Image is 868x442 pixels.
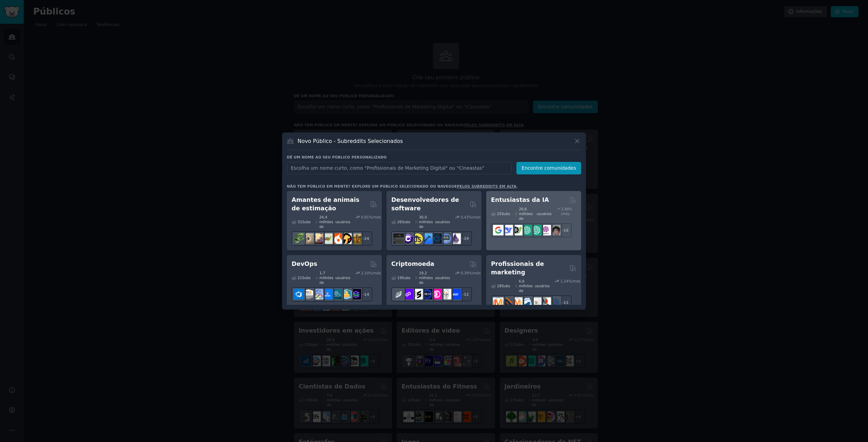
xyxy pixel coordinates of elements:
font: Subs [501,212,510,216]
img: defiblockchain [431,289,442,299]
font: Encontre comunidades [521,165,576,171]
font: usuários [536,212,551,216]
img: raça de cachorro [351,233,361,244]
font: 2,10 [361,271,369,275]
img: Especialistas Certificados pela AWS [303,289,314,299]
font: 14 [364,292,369,296]
img: definição_ [450,289,461,299]
font: 0,81 [361,215,369,219]
img: Marketing por e-mail [521,297,532,308]
img: prompts_do_chatgpt_ [531,225,541,235]
font: . [516,184,518,188]
font: Profissionais de marketing [491,260,544,276]
img: OpenAIDev [540,225,551,235]
font: 6,6 milhões de [519,279,533,293]
img: CriptoNotícias [441,289,451,299]
font: usuários [435,276,450,280]
a: pelos subreddits em alta [457,184,517,188]
font: 20,6 milhões de [519,207,533,220]
font: 11 [564,300,569,304]
img: reativo nativo [431,233,442,244]
img: PetAdvice [341,233,352,244]
font: 18 [564,228,569,232]
img: GoogleGeminiAI [493,225,504,235]
img: aws_cdk [341,289,352,299]
font: %/mês [469,215,481,219]
font: %/mês [369,215,381,219]
font: Subs [402,276,410,280]
font: usuários [335,220,350,224]
img: Design do prompt do chatgpt [521,225,532,235]
font: 1,7 milhões de [319,271,333,285]
font: Criptomoeda [391,260,434,267]
img: Programação iOS [422,233,432,244]
img: Docker_DevOps [313,289,323,299]
font: Desenvolvedores de software [391,196,459,212]
font: Não tem público em mente? Explore um público selecionado ou navegue [287,184,457,188]
img: bola python [303,233,314,244]
font: Subs [302,220,311,224]
img: elixir [450,233,461,244]
font: 19 [464,236,469,240]
font: %/mês [369,271,381,275]
font: Entusiastas da IA [491,196,549,203]
button: Encontre comunidades [516,162,581,174]
img: finanças étnicas [393,289,404,299]
font: 21 [298,276,302,280]
img: Pergunte à Ciência da Computação [441,233,451,244]
input: Escolha um nome curto, como "Profissionais de Marketing Digital" ou "Cineastas" [287,162,512,174]
img: anúncios do Google [531,297,541,308]
font: usuários [535,284,550,288]
font: 19 [397,276,402,280]
font: Dê um nome ao seu público personalizado [287,155,387,159]
img: lagartixas-leopardo [313,233,323,244]
font: 25 [497,212,501,216]
font: %/mês [469,271,481,275]
font: 19,2 milhões de [419,271,433,285]
font: 18 [497,284,501,288]
img: Catálogo de ferramentas de IA [512,225,522,235]
font: usuários [435,220,450,224]
font: 0,43 [461,215,469,219]
img: Inteligência Artificial [550,225,560,235]
font: 12 [464,292,469,296]
img: aprenda javascript [412,233,423,244]
img: Engenheiros de plataforma [351,289,361,299]
img: engenharia de plataforma [332,289,342,299]
font: Amantes de animais de estimação [292,196,359,212]
font: 0,39 [461,271,469,275]
font: 2,48 [561,207,569,211]
img: marketing_de_conteúdo [493,297,504,308]
img: participante da etnia [412,289,423,299]
img: software [393,233,404,244]
font: 31 [298,220,302,224]
img: calopsita [332,233,342,244]
font: Subs [402,220,410,224]
img: herpetologia [294,233,304,244]
font: %/mês [568,279,580,283]
font: Subs [302,276,311,280]
font: 30,0 milhões de [419,215,433,229]
font: % /mês [561,207,572,216]
font: Novo Público - Subreddits Selecionados [298,138,403,144]
img: c sustenido [403,233,413,244]
font: DevOps [292,260,317,267]
img: Pergunte ao Marketing [512,297,522,308]
font: 24 [364,236,369,240]
font: 24,4 milhões de [319,215,333,229]
font: Subs [501,284,510,288]
img: web3 [422,289,432,299]
img: Busca Profunda [502,225,513,235]
font: 1,24 [560,279,568,283]
img: Links DevOps [322,289,333,299]
img: tartaruga [322,233,333,244]
img: azuredevops [294,289,304,299]
font: usuários [335,276,350,280]
img: Pesquisa de Marketing [540,297,551,308]
font: 26 [397,220,402,224]
img: 0xPolígono [403,289,413,299]
img: Marketing Online [550,297,560,308]
img: bigseo [502,297,513,308]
